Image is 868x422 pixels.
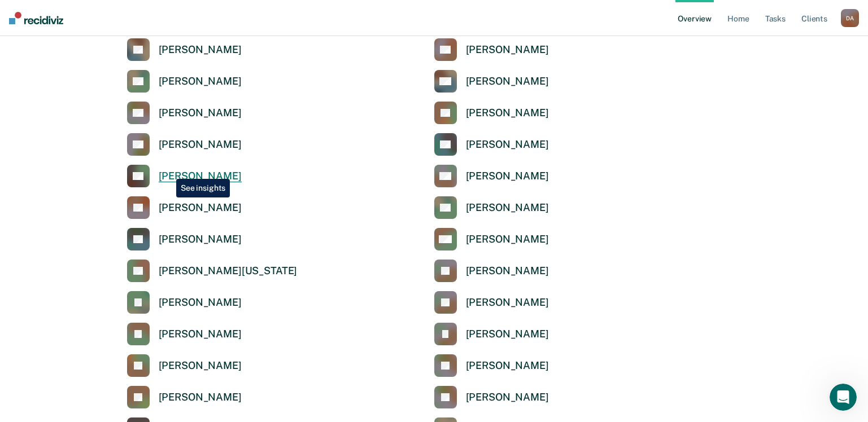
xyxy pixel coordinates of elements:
div: D A [841,9,859,27]
a: [PERSON_NAME] [127,133,242,156]
a: [PERSON_NAME] [127,196,242,219]
a: [PERSON_NAME] [127,38,242,61]
div: [PERSON_NAME] [159,391,242,404]
div: [PERSON_NAME] [466,391,549,404]
div: [PERSON_NAME] [466,170,549,183]
button: DA [841,9,859,27]
a: [PERSON_NAME] [127,102,242,124]
a: [PERSON_NAME] [434,323,549,345]
div: [PERSON_NAME] [159,170,242,183]
a: [PERSON_NAME] [434,38,549,61]
a: [PERSON_NAME] [434,386,549,408]
div: [PERSON_NAME] [159,328,242,341]
div: [PERSON_NAME] [466,43,549,56]
a: [PERSON_NAME] [434,165,549,187]
img: Recidiviz [9,12,63,24]
iframe: Intercom live chat [830,384,857,411]
a: [PERSON_NAME] [434,260,549,282]
div: [PERSON_NAME] [466,75,549,88]
a: [PERSON_NAME] [434,102,549,124]
div: [PERSON_NAME] [159,233,242,246]
a: [PERSON_NAME] [434,291,549,314]
a: [PERSON_NAME] [434,196,549,219]
a: [PERSON_NAME] [434,133,549,156]
a: [PERSON_NAME] [434,354,549,377]
div: [PERSON_NAME] [466,296,549,309]
div: [PERSON_NAME] [466,138,549,151]
div: [PERSON_NAME] [466,107,549,120]
div: [PERSON_NAME] [466,328,549,341]
div: [PERSON_NAME] [159,296,242,309]
div: [PERSON_NAME][US_STATE] [159,265,298,278]
div: [PERSON_NAME] [159,201,242,214]
div: [PERSON_NAME] [159,107,242,120]
div: [PERSON_NAME] [159,75,242,88]
div: [PERSON_NAME] [159,359,242,372]
a: [PERSON_NAME] [127,386,242,408]
a: [PERSON_NAME] [127,354,242,377]
a: [PERSON_NAME] [434,70,549,93]
div: [PERSON_NAME] [466,201,549,214]
div: [PERSON_NAME] [466,359,549,372]
a: [PERSON_NAME] [127,323,242,345]
a: [PERSON_NAME] [127,70,242,93]
a: [PERSON_NAME][US_STATE] [127,260,298,282]
a: [PERSON_NAME] [127,165,242,187]
div: [PERSON_NAME] [466,265,549,278]
a: [PERSON_NAME] [127,291,242,314]
a: [PERSON_NAME] [434,228,549,250]
div: [PERSON_NAME] [159,43,242,56]
div: [PERSON_NAME] [159,138,242,151]
div: [PERSON_NAME] [466,233,549,246]
a: [PERSON_NAME] [127,228,242,250]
